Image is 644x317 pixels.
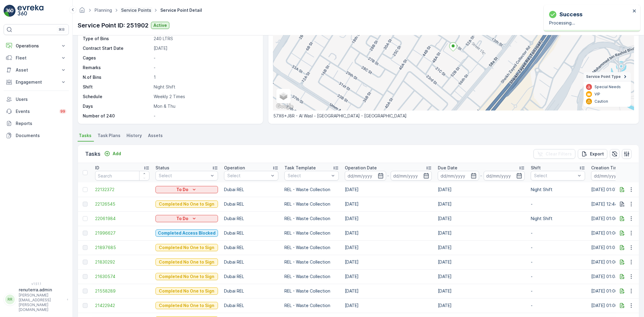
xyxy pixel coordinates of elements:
p: Operation Date [345,165,377,171]
button: RRrenuterra.admin[PERSON_NAME][EMAIL_ADDRESS][PERSON_NAME][DOMAIN_NAME] [4,287,69,312]
a: 22126545 [95,201,149,207]
p: Dubai REL [224,288,278,294]
p: 99 [60,109,65,114]
p: Dubai REL [224,245,278,251]
p: Service Point ID: 251902 [78,21,149,30]
td: [DATE] [435,182,528,197]
div: Toggle Row Selected [83,303,88,308]
p: - [531,245,585,251]
button: close [633,8,637,14]
span: History [127,133,142,139]
p: [PERSON_NAME][EMAIL_ADDRESS][PERSON_NAME][DOMAIN_NAME] [19,293,64,312]
p: N.of Bins [83,74,151,80]
a: Layers [277,89,290,103]
p: Completed No One to Sign [159,288,215,294]
p: Schedule [83,94,151,100]
p: Special Needs [594,85,621,89]
p: Dubai REL [224,303,278,309]
p: ⌘B [59,27,65,32]
p: Fleet [16,55,57,61]
p: - [154,55,257,61]
td: [DATE] [342,284,435,298]
p: Task Template [284,165,316,171]
p: REL - Waste Collection [284,303,339,309]
p: Completed No One to Sign [159,303,215,309]
span: 21996627 [95,230,149,236]
div: Toggle Row Selected [83,289,88,293]
input: dd/mm/yyyy [345,171,386,181]
p: Completed No One to Sign [159,274,215,280]
p: Asset [16,67,57,73]
p: - [531,303,585,309]
a: Homepage [79,9,85,14]
p: Dubai REL [224,187,278,193]
p: 57X6+J8R - Al Wasl - [GEOGRAPHIC_DATA] - [GEOGRAPHIC_DATA] [273,113,634,119]
p: To Do [177,216,189,222]
p: To Do [177,187,189,193]
button: Completed Access Blocked [155,229,218,237]
p: - [531,259,585,265]
button: Fleet [4,52,69,64]
button: Completed No One to Sign [155,244,218,251]
p: Shift [83,84,151,90]
td: [DATE] [435,211,528,226]
a: 21558289 [95,288,149,294]
span: Task Plans [98,133,120,139]
div: Toggle Row Selected [83,187,88,192]
p: Tasks [85,150,101,158]
a: Open this area in Google Maps (opens a new window) [275,103,295,110]
p: Engagement [16,79,57,85]
img: Google [275,103,295,110]
td: [DATE] [342,226,435,240]
p: - [531,274,585,280]
p: REL - Waste Collection [284,274,339,280]
td: [DATE] [342,269,435,284]
span: Tasks [79,133,91,139]
p: Dubai REL [224,216,278,222]
a: 21897685 [95,245,149,251]
a: Service Points [121,8,151,13]
td: [DATE] [435,226,528,240]
p: Due Date [438,165,457,171]
button: Operations [4,40,69,52]
div: Toggle Row Selected [83,245,88,250]
p: Completed No One to Sign [159,259,215,265]
a: Documents [4,130,69,142]
p: Add [113,151,121,157]
p: Dubai REL [224,259,278,265]
p: ID [95,165,99,171]
p: REL - Waste Collection [284,230,339,236]
div: RR [5,295,15,304]
p: Export [590,151,604,157]
button: Completed No One to Sign [155,200,218,208]
button: Add [102,150,123,157]
td: [DATE] [342,211,435,226]
div: Toggle Row Selected [83,231,88,235]
p: - [387,172,389,179]
button: Engagement [4,76,69,88]
p: 240 LTRS [154,36,257,42]
td: [DATE] [435,240,528,255]
span: 21422942 [95,303,149,309]
p: Creation Time [591,165,621,171]
input: dd/mm/yyyy [438,171,479,181]
input: dd/mm/yyyy [484,171,525,181]
a: 22132372 [95,187,149,193]
button: Completed No One to Sign [155,302,218,309]
td: [DATE] [342,197,435,211]
p: - [531,230,585,236]
p: Documents [16,133,66,139]
p: [DATE] [154,45,257,51]
p: 1 [154,74,257,80]
p: Success [559,10,582,19]
p: Dubai REL [224,201,278,207]
p: Completed Access Blocked [158,230,216,236]
p: Reports [16,120,66,126]
span: Service Point Type [586,74,621,79]
a: 21630574 [95,274,149,280]
button: Completed No One to Sign [155,287,218,295]
a: 21830292 [95,259,149,265]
